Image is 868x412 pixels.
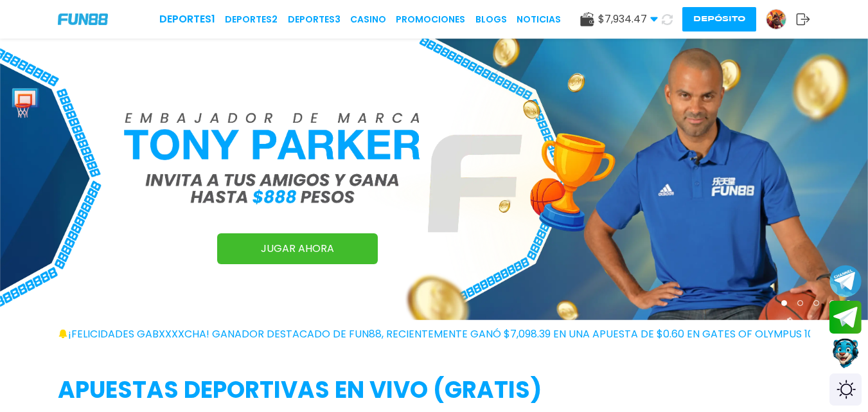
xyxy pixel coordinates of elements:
a: Promociones [396,13,465,26]
h2: APUESTAS DEPORTIVAS EN VIVO (gratis) [58,373,810,408]
button: Depósito [682,7,756,31]
button: Join telegram [829,301,862,334]
a: Deportes2 [225,13,278,26]
a: Deportes1 [159,12,215,27]
img: Avatar [766,10,786,29]
span: $ 7,934.47 [598,12,658,27]
a: Avatar [766,9,796,30]
a: CASINO [350,13,386,26]
button: Contact customer service [829,337,862,370]
button: Join telegram channel [829,264,862,298]
a: Deportes3 [288,13,341,26]
a: BLOGS [475,13,507,26]
div: Switch theme [829,373,862,406]
a: NOTICIAS [517,13,561,26]
span: ¡FELICIDADES gabxxxxcha! GANADOR DESTACADO DE FUN88, RECIENTEMENTE GANÓ $7,098.39 EN UNA APUESTA ... [68,327,840,342]
a: JUGAR AHORA [217,233,378,264]
img: Company Logo [58,13,108,24]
